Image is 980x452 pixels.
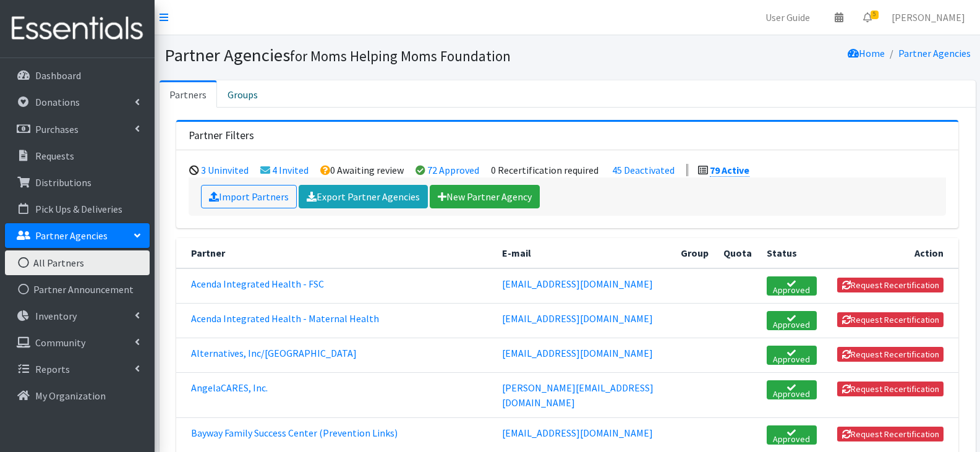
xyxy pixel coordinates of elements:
a: Acenda Integrated Health - FSC [191,278,324,290]
th: Group [673,238,716,268]
a: New Partner Agency [430,185,540,208]
a: 4 Invited [272,164,309,176]
a: Alternatives, Inc/[GEOGRAPHIC_DATA] [191,347,357,359]
p: My Organization [35,390,106,402]
p: Partner Agencies [35,229,108,242]
a: Export Partner Agencies [299,185,428,208]
a: Partner Agencies [898,47,971,59]
a: Purchases [5,117,150,142]
a: Groups [217,80,268,108]
a: Dashboard [5,63,150,88]
a: Bayway Family Success Center (Prevention Links) [191,427,398,439]
h3: Partner Filters [189,129,254,142]
a: Import Partners [201,185,297,208]
a: All Partners [5,250,150,275]
li: 0 Recertification required [491,164,599,176]
p: Donations [35,96,80,108]
a: Approved [767,425,816,445]
p: Reports [35,363,70,375]
a: 72 Approved [427,164,479,176]
button: Request Recertification [837,427,944,441]
button: Request Recertification [837,278,944,292]
a: Approved [767,276,816,296]
a: Community [5,330,150,355]
h1: Partner Agencies [164,45,563,66]
th: Action [824,238,958,268]
a: Acenda Integrated Health - Maternal Health [191,312,379,325]
a: [EMAIL_ADDRESS][DOMAIN_NAME] [502,347,653,359]
a: Approved [767,346,816,365]
a: 45 Deactivated [612,164,675,176]
a: Approved [767,311,816,330]
a: 5 [853,5,882,30]
p: Inventory [35,310,77,322]
a: Partner Announcement [5,277,150,302]
a: User Guide [756,5,820,30]
a: [PERSON_NAME][EMAIL_ADDRESS][DOMAIN_NAME] [502,382,654,409]
a: 79 Active [710,164,749,177]
a: Partners [160,80,217,108]
a: Reports [5,357,150,382]
a: Pick Ups & Deliveries [5,197,150,221]
a: Requests [5,143,150,168]
th: Quota [716,238,759,268]
th: Partner [176,238,495,268]
a: Inventory [5,304,150,328]
a: 3 Uninvited [201,164,249,176]
p: Distributions [35,176,92,189]
a: [EMAIL_ADDRESS][DOMAIN_NAME] [502,427,653,439]
a: Donations [5,90,150,114]
button: Request Recertification [837,382,944,396]
p: Pick Ups & Deliveries [35,203,122,215]
th: Status [759,238,824,268]
img: HumanEssentials [5,8,150,49]
a: [PERSON_NAME] [882,5,975,30]
a: [EMAIL_ADDRESS][DOMAIN_NAME] [502,278,653,290]
a: Approved [767,380,816,399]
a: Distributions [5,170,150,195]
a: My Organization [5,383,150,408]
span: 5 [871,11,879,19]
p: Community [35,336,85,349]
a: [EMAIL_ADDRESS][DOMAIN_NAME] [502,312,653,325]
button: Request Recertification [837,312,944,327]
p: Purchases [35,123,79,135]
a: AngelaCARES, Inc. [191,382,268,394]
p: Requests [35,150,74,162]
a: Partner Agencies [5,223,150,248]
button: Request Recertification [837,347,944,362]
th: E-mail [495,238,673,268]
a: Home [848,47,885,59]
small: for Moms Helping Moms Foundation [290,47,511,65]
li: 0 Awaiting review [320,164,404,176]
p: Dashboard [35,69,81,82]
